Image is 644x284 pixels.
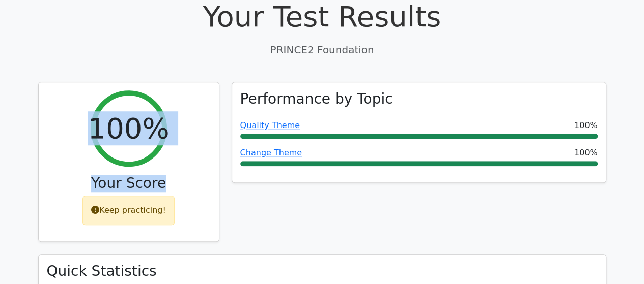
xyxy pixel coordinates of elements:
[82,196,175,225] div: Keep practicing!
[47,263,598,280] h3: Quick Statistics
[574,119,598,132] span: 100%
[240,148,302,157] a: Change Theme
[240,120,300,130] a: Quality Theme
[47,175,211,192] h3: Your Score
[240,90,393,108] h3: Performance by Topic
[88,111,169,145] h2: 100%
[574,147,598,159] span: 100%
[38,42,606,57] p: PRINCE2 Foundation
